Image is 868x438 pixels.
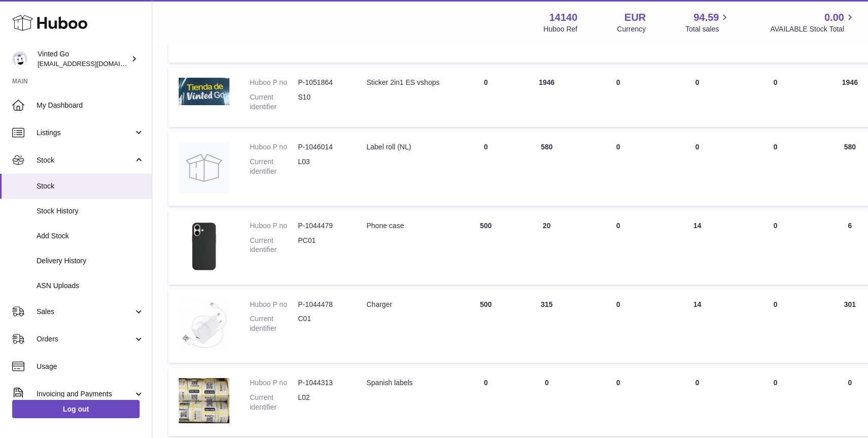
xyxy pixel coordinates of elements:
dd: P-1044313 [298,378,346,388]
dt: Current identifier [250,92,298,112]
div: Huboo Ref [544,24,578,34]
div: Vinted Go [38,49,129,69]
img: product image [179,300,229,351]
td: 0 [659,132,736,206]
span: Total sales [685,24,730,34]
td: 580 [516,132,577,206]
dt: Huboo P no [250,378,298,388]
dt: Current identifier [250,314,298,333]
td: 14 [659,290,736,363]
dt: Huboo P no [250,78,298,87]
dd: PC01 [298,236,346,255]
td: 1946 [516,68,577,127]
strong: EUR [624,11,646,24]
img: product image [179,142,229,193]
span: Stock [37,181,144,191]
div: Label roll (NL) [366,142,445,152]
dt: Huboo P no [250,300,298,309]
span: Invoicing and Payments [37,389,133,399]
td: 315 [516,290,577,363]
div: Currency [617,24,646,34]
dt: Current identifier [250,236,298,255]
span: 0 [774,78,778,86]
div: Spanish labels [366,378,445,388]
dd: S10 [298,92,346,112]
span: Orders [37,334,133,344]
a: 0.00 AVAILABLE Stock Total [770,11,856,34]
span: 0 [774,222,778,230]
td: 0 [455,132,516,206]
a: Log out [12,400,140,418]
td: 20 [516,211,577,285]
span: Listings [37,128,133,138]
td: 0 [577,368,659,436]
a: 94.59 Total sales [685,11,730,34]
span: AVAILABLE Stock Total [770,24,856,34]
td: 500 [455,211,516,285]
dd: P-1051864 [298,78,346,87]
span: Delivery History [37,256,144,266]
img: product image [179,78,229,105]
td: 0 [455,68,516,127]
span: ASN Uploads [37,281,144,291]
span: My Dashboard [37,101,144,110]
td: 14 [659,211,736,285]
td: 0 [577,68,659,127]
td: 0 [659,68,736,127]
dt: Huboo P no [250,142,298,152]
div: Phone case [366,221,445,231]
span: Add Stock [37,231,144,241]
span: 94.59 [693,11,719,24]
td: 0 [516,368,577,436]
td: 0 [577,211,659,285]
dt: Current identifier [250,393,298,412]
span: Sales [37,307,133,317]
img: product image [179,378,229,423]
dd: L03 [298,157,346,176]
dd: L02 [298,393,346,412]
span: [EMAIL_ADDRESS][DOMAIN_NAME] [38,59,149,68]
dd: P-1044479 [298,221,346,231]
dd: C01 [298,314,346,333]
span: Stock [37,155,133,165]
td: 500 [455,290,516,363]
div: Charger [366,300,445,309]
span: 0 [774,379,778,387]
dd: P-1046014 [298,142,346,152]
strong: 14140 [549,11,578,24]
td: 0 [455,368,516,436]
span: 0 [774,143,778,151]
span: 0 [774,300,778,308]
div: Sticker 2in1 ES vshops [366,78,445,87]
td: 0 [659,368,736,436]
span: Stock History [37,206,144,216]
span: 0.00 [824,11,844,24]
img: product image [179,221,229,272]
dd: P-1044478 [298,300,346,309]
dt: Current identifier [250,157,298,176]
span: Usage [37,362,144,371]
td: 0 [577,290,659,363]
td: 0 [577,132,659,206]
img: giedre.bartusyte@vinted.com [12,51,27,67]
dt: Huboo P no [250,221,298,231]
